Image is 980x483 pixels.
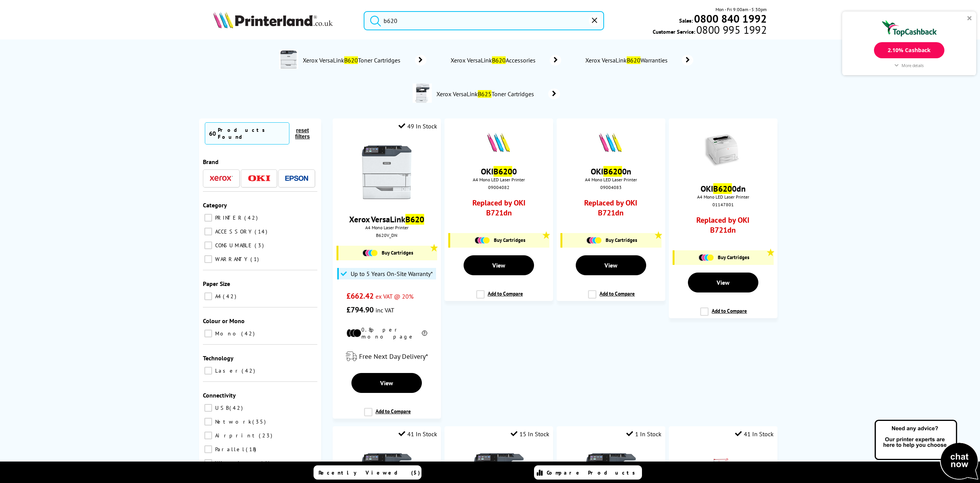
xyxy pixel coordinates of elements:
[476,290,523,305] label: Add to Compare
[715,6,767,13] span: Mon - Fri 9:00am - 5:30pm
[547,469,639,476] span: Compare Products
[704,132,742,170] img: b6200web.jpg
[449,56,538,64] span: Xerox VersaLink Accessories
[701,183,746,194] a: OKIB6200dn
[603,166,622,177] mark: B620
[203,391,236,399] span: Connectivity
[873,419,980,481] img: Open Live Chat window
[693,15,767,22] a: 0800 840 1992
[241,330,256,337] span: 42
[683,215,763,239] a: Replaced by OKI B721dn
[562,184,659,190] div: 09004083
[210,176,233,181] img: Xerox
[626,430,661,438] div: 1 In Stock
[213,11,354,30] a: Printerland Logo
[338,232,435,238] div: B620V_DN
[250,256,261,263] span: 1
[485,132,513,153] img: minislashes.png
[376,292,413,300] span: ex VAT @ 20%
[673,194,773,200] span: A4 Mono LED Laser Printer
[213,404,229,411] span: USB
[382,250,413,256] span: Buy Cartridges
[717,279,730,286] span: View
[261,460,272,467] span: 4
[344,56,358,64] mark: B620
[604,261,617,269] span: View
[588,290,635,305] label: Add to Compare
[364,11,604,30] input: Search product or br
[481,166,517,177] a: OKIB6200
[351,373,422,393] a: View
[213,330,240,337] span: Mono
[204,292,212,300] input: A4 42
[405,214,424,225] mark: B620
[346,305,374,315] span: £794.90
[213,432,258,439] span: Airprint
[679,17,693,24] span: Sales:
[252,418,268,425] span: 35
[259,432,274,439] span: 23
[248,175,271,182] img: OKI
[399,430,437,438] div: 41 In Stock
[534,465,642,480] a: Compare Products
[242,367,257,374] span: 42
[399,122,437,130] div: 49 In Stock
[213,446,245,453] span: Parallel
[302,56,403,64] span: Xerox VersaLink Toner Cartridges
[364,408,411,422] label: Add to Compare
[203,280,230,287] span: Paper Size
[213,242,254,249] span: CONSUMABLE
[285,176,308,181] img: Epson
[204,445,212,453] input: Parallel 18
[376,306,394,314] span: inc VAT
[694,11,767,26] b: 0800 840 1992
[475,237,490,244] img: Cartridges
[204,432,212,439] input: Airprint 23
[204,418,212,426] input: Network 35
[700,307,747,322] label: Add to Compare
[571,198,652,222] a: Replaced by OKI B721dn
[436,84,560,104] a: Xerox VersaLinkB625Toner Cartridges
[336,225,437,230] span: A4 Mono Laser Printer
[511,430,549,438] div: 15 In Stock
[478,90,492,98] mark: B625
[213,228,254,235] span: ACCESSORY
[735,430,774,438] div: 41 In Stock
[606,237,637,243] span: Buy Cartridges
[596,132,625,153] img: minislashes.png
[492,261,505,269] span: View
[244,214,260,221] span: 42
[586,237,602,244] img: Cartridges
[493,166,512,177] mark: B620
[349,214,424,225] a: Xerox VersaLinkB620
[246,446,258,453] span: 18
[204,242,212,249] input: CONSUMABLE 3
[346,291,374,301] span: £662.42
[213,214,243,221] span: PRINTER
[713,183,732,194] mark: B620
[584,56,670,64] span: Xerox VersaLink Warranties
[218,127,285,140] div: Products Found
[718,254,749,261] span: Buy Cartridges
[413,84,432,103] img: B625V_DN-deptimage.jpg
[695,26,767,33] span: 0800 995 1992
[204,404,212,412] input: USB 42
[653,26,767,35] span: Customer Service:
[213,256,250,263] span: WARRANTY
[710,451,737,478] img: Xerox-B625-Extra-High-Capacity-Toner-Cartridge-Small.png
[289,127,315,140] button: reset filters
[699,254,714,261] img: Cartridges
[436,90,537,98] span: Xerox VersaLink Toner Cartridges
[678,254,769,261] a: Buy Cartridges
[688,273,758,292] a: View
[213,11,333,28] img: Printerland Logo
[675,202,771,207] div: 01147801
[204,228,212,235] input: ACCESSORY 14
[213,293,222,300] span: A4
[494,237,525,243] span: Buy Cartridges
[302,50,426,71] a: Xerox VersaLinkB620Toner Cartridges
[363,250,378,256] img: Cartridges
[459,198,539,222] a: Replaced by OKI B721dn
[591,166,631,177] a: OKIB6200n
[576,255,646,275] a: View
